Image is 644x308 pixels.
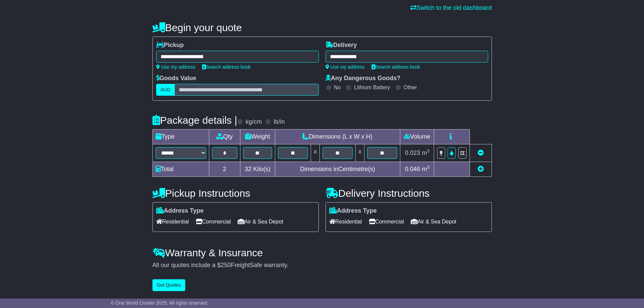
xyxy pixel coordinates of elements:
label: kg/cm [245,118,262,126]
span: Air & Sea Depot [238,216,283,227]
button: Get Quotes [152,279,186,291]
td: x [356,144,364,162]
a: Switch to the old dashboard [410,4,492,11]
span: 0.046 [405,166,420,172]
td: Volume [400,129,434,144]
div: All our quotes include a $ FreightSafe warranty. [152,262,492,269]
label: AUD [156,84,175,96]
span: © One World Courier 2025. All rights reserved. [111,300,209,306]
span: m [422,166,430,172]
td: x [311,144,319,162]
a: Search address book [202,64,251,70]
a: Use my address [326,64,365,70]
a: Add new item [478,166,484,172]
sup: 3 [427,165,430,170]
td: Qty [209,129,240,144]
label: No [334,84,341,91]
span: Residential [329,216,362,227]
td: Total [152,162,209,177]
h4: Package details | [152,115,237,126]
span: 250 [221,262,231,268]
a: Use my address [156,64,195,70]
span: Residential [156,216,189,227]
label: Any Dangerous Goods? [326,75,401,82]
td: Kilo(s) [240,162,275,177]
label: Delivery [326,42,357,49]
span: Commercial [369,216,404,227]
label: Goods Value [156,75,196,82]
label: Pickup [156,42,184,49]
label: Address Type [156,207,204,215]
h4: Warranty & Insurance [152,247,492,258]
td: 2 [209,162,240,177]
label: Other [404,84,417,91]
span: m [422,149,430,156]
h4: Pickup Instructions [152,188,319,199]
td: Type [152,129,209,144]
td: Weight [240,129,275,144]
sup: 3 [427,148,430,153]
h4: Begin your quote [152,22,492,33]
a: Search address book [372,64,420,70]
span: Air & Sea Depot [411,216,456,227]
td: Dimensions in Centimetre(s) [275,162,400,177]
label: Lithium Battery [354,84,390,91]
h4: Delivery Instructions [326,188,492,199]
span: Commercial [196,216,231,227]
a: Remove this item [478,149,484,156]
td: Dimensions (L x W x H) [275,129,400,144]
label: Address Type [329,207,377,215]
label: lb/in [273,118,285,126]
span: 0.023 [405,149,420,156]
span: 32 [245,166,252,172]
